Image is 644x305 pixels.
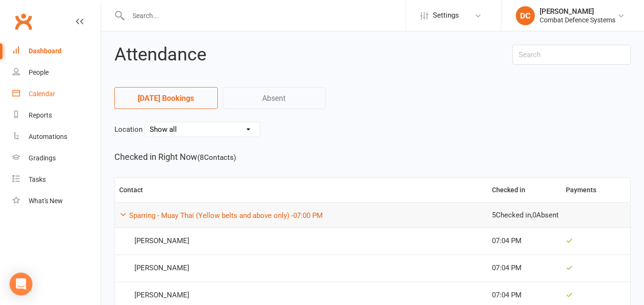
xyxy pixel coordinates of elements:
a: Automations [12,126,101,148]
div: People [29,69,49,76]
div: Gradings [29,154,56,162]
div: Tasks [29,176,46,183]
a: Clubworx [11,10,35,33]
a: Dashboard [12,40,101,62]
td: 07:04 PM [488,255,562,282]
span: [PERSON_NAME] [119,290,483,301]
input: Search [512,45,631,65]
span: [PERSON_NAME] [119,236,483,247]
h2: Attendance [114,45,498,65]
th: Payments [562,178,630,202]
th: Checked in [488,178,562,202]
a: Reports [12,105,101,126]
div: Location [114,122,631,137]
div: Reports [29,111,52,119]
td: 07:04 PM [488,227,562,255]
td: 5 Checked in [488,202,630,227]
span: Settings [433,5,459,26]
span: - 07:00 PM [291,211,323,220]
th: Contact [115,178,488,202]
a: Absent [223,87,326,109]
a: Sparring - Muay Thai (Yellow belts and above only) -07:00 PM [129,211,323,220]
div: What's New [29,197,63,205]
div: Dashboard [29,47,61,55]
div: Automations [29,133,67,140]
span: [PERSON_NAME] [119,263,483,274]
div: DC [516,6,535,25]
h5: Checked in Right Now [114,150,631,164]
a: Calendar [12,83,101,105]
a: What's New [12,190,101,212]
small: ( 8 Contacts) [197,153,236,162]
div: [PERSON_NAME] [540,7,615,16]
input: Search... [125,9,406,22]
a: Gradings [12,148,101,169]
span: , 0 Absent [531,211,559,219]
div: Combat Defence Systems [540,16,615,24]
a: People [12,62,101,83]
a: Tasks [12,169,101,190]
div: Calendar [29,90,55,98]
a: [DATE] Bookings [114,87,218,109]
div: Open Intercom Messenger [10,273,32,295]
